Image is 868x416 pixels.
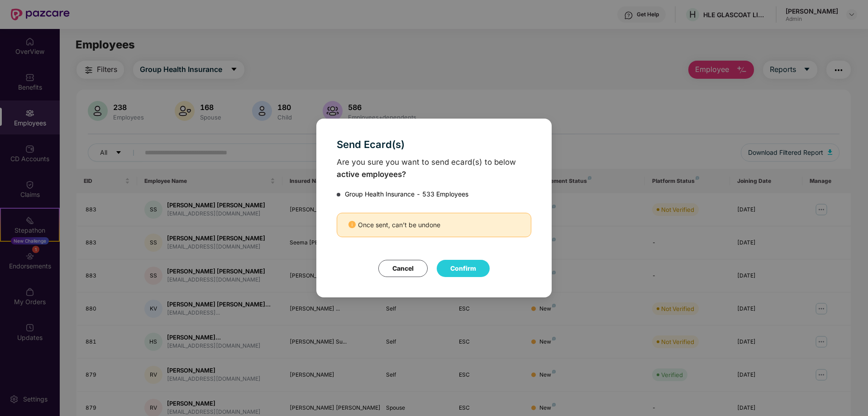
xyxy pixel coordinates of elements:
div: active employees? [337,168,531,181]
button: Cancel [378,260,428,277]
button: Confirm [437,260,490,277]
span: info-circle [348,221,356,228]
div: Once sent, can’t be undone [337,213,531,237]
span: Are you sure you want to send ecard(s) to below [337,156,531,180]
span: Group Health Insurance - 533 Employees [345,190,468,198]
p: Send Ecard(s) [337,139,531,150]
img: svg+xml;base64,PHN2ZyB4bWxucz0iaHR0cDovL3d3dy53My5vcmcvMjAwMC9zdmciIHdpZHRoPSI4IiBoZWlnaHQ9IjgiIH... [337,193,340,196]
